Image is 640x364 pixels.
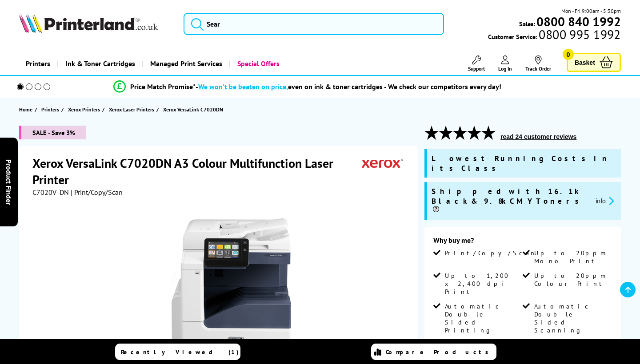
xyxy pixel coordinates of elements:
[362,155,403,171] img: Xerox
[41,105,59,114] span: Printers
[68,105,102,114] a: Xerox Printers
[19,13,172,35] a: Printerland Logo
[371,344,496,360] a: Compare Products
[229,52,286,75] a: Special Offers
[184,13,444,35] input: Sear
[498,133,579,141] button: read 24 customer reviews
[575,56,595,68] span: Basket
[432,154,616,173] span: Lowest Running Costs in its Class
[109,105,154,114] span: Xerox Laser Printers
[32,155,362,188] h1: Xerox VersaLink C7020DN A3 Colour Multifunction Laser Printer
[41,105,61,114] a: Printers
[142,52,229,75] a: Managed Print Services
[109,105,156,114] a: Xerox Laser Printers
[196,82,501,91] div: - even on ink & toner cartridges - We check our competitors every day!
[433,236,612,249] div: Why buy me?
[567,53,621,72] a: Basket 0
[432,186,588,216] span: Shipped with 16.1k Black & 9.8k CMY Toners
[445,302,521,334] span: Automatic Double Sided Printing
[65,52,135,75] span: Ink & Toner Cartridges
[4,79,610,95] li: modal_Promise
[536,13,621,30] b: 0800 840 1992
[68,105,100,114] span: Xerox Printers
[19,105,32,114] span: Home
[115,344,240,360] a: Recently Viewed (1)
[4,159,13,205] span: Product Finder
[71,188,123,197] span: | Print/Copy/Scan
[534,302,610,334] span: Automatic Double Sided Scanning
[121,348,239,356] span: Recently Viewed (1)
[561,7,621,15] span: Mon - Fri 9:00am - 5:30pm
[445,272,521,296] span: Up to 1,200 x 2,400 dpi Print
[19,126,86,139] span: SALE - Save 3%
[130,82,196,91] span: Price Match Promise*
[445,249,536,257] span: Print/Copy/Scan
[57,52,142,75] a: Ink & Toner Cartridges
[534,272,610,288] span: Up to 20ppm Colour Print
[519,20,535,28] span: Sales:
[19,13,158,33] img: Printerland Logo
[386,348,493,356] span: Compare Products
[468,55,485,72] a: Support
[19,105,35,114] a: Home
[163,105,223,114] span: Xerox VersaLink C7020DN
[488,30,620,41] span: Customer Service:
[468,65,485,72] span: Support
[163,105,225,114] a: Xerox VersaLink C7020DN
[32,188,69,197] span: C7020V_DN
[537,30,620,39] span: 0800 995 1992
[19,52,57,75] a: Printers
[535,17,621,26] a: 0800 840 1992
[525,55,551,72] a: Track Order
[593,196,616,206] button: promo-description
[563,49,574,60] span: 0
[498,65,512,72] span: Log In
[534,249,610,265] span: Up to 20ppm Mono Print
[198,82,288,91] span: We won’t be beaten on price,
[498,55,512,72] a: Log In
